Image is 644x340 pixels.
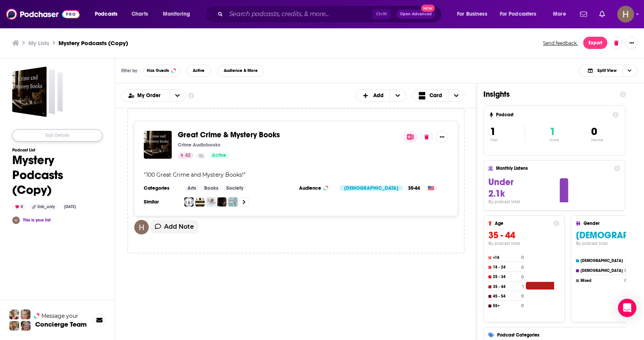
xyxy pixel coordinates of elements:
h1: Mystery Podcasts (Copy) [12,153,102,197]
div: Search podcasts, credits, & more... [212,5,449,23]
a: This is your list [23,218,50,223]
span: " " [144,171,246,178]
a: Mystery Podcasts (Copy) [12,67,63,117]
h4: <18 [493,255,520,260]
span: 1 [490,125,496,138]
button: Edit Details [12,129,102,142]
h3: Similar [144,199,178,205]
a: Great Crime & Mystery Books [178,131,280,139]
img: Great Crime & Mystery Books [144,131,172,159]
a: Charts [127,8,153,20]
span: Audience & More [224,68,258,73]
span: Open Advanced [400,12,432,16]
a: My Lists [28,39,49,47]
span: Charts [132,9,148,20]
h3: 35 - 44 [488,229,559,241]
a: Show additional information [188,92,194,99]
span: Ctrl K [372,9,390,19]
span: Add [373,93,384,98]
button: open menu [548,8,576,20]
h4: 0 [624,268,627,273]
button: open menu [89,8,127,20]
h4: 0 [521,265,524,270]
img: user avatar [134,220,149,234]
span: Add Note [164,223,194,230]
button: open menu [158,8,200,20]
h3: Concierge Team [35,320,87,328]
img: Killer Author Club [228,197,237,207]
div: [DATE] [61,204,79,210]
h4: 55+ [493,304,520,308]
h3: Mystery Podcasts (Copy) [59,39,128,47]
h4: 25 - 34 [493,275,520,279]
input: Search podcasts, credits, & more... [226,8,372,20]
h4: By podcast total [488,199,520,204]
a: A Mighty Blaze Podcast [184,197,194,207]
h4: By podcast total [488,241,559,246]
h2: Choose List sort [121,89,186,102]
span: 0 [591,125,597,138]
button: Export [583,37,607,49]
h4: Mixed [581,278,623,283]
button: Show profile menu [617,6,634,23]
img: Barbara Profile [21,321,31,331]
span: Active [212,152,226,159]
img: The Cozy Mystery Book Club [207,197,216,207]
h4: 0 [521,255,524,260]
span: 1 [550,125,555,138]
img: No Limits: The Scot Harvath Podcast [195,197,205,207]
div: 0 [12,203,26,210]
a: hpoole [12,216,20,224]
h4: [DEMOGRAPHIC_DATA] [581,268,623,273]
span: Message your [41,312,78,320]
button: open menu [495,8,548,20]
button: + Add [356,89,406,102]
span: Monitoring [163,9,190,20]
div: Open Intercom Messenger [618,299,636,317]
h4: Podcast Categories [497,332,638,338]
button: Choose View [412,89,465,102]
span: My Order [137,93,163,98]
h4: Podcast [496,112,610,117]
span: Logged in as hpoole [617,6,634,23]
button: Has Guests [143,65,180,77]
h4: 1 [522,284,524,289]
div: 35-44 [405,185,423,191]
button: open menu [452,8,497,20]
span: Active [193,68,205,73]
h4: 0 [521,303,524,308]
h4: 0 [521,294,524,299]
a: Spies, Lies and Private Eyes [217,197,226,207]
span: New [421,5,435,12]
button: Show More Button [436,131,448,143]
span: Has Guests [147,68,169,73]
h4: 1 [626,258,627,263]
button: Choose View [579,65,638,77]
img: Sydney Profile [9,309,19,319]
h4: Age [495,221,550,226]
span: Card [429,93,442,98]
a: Books [201,185,221,191]
span: For Podcasters [500,9,537,20]
button: Active [186,65,211,77]
h4: Monthly Listens [496,166,611,171]
button: Show More Button [626,37,638,49]
a: Active [209,153,229,159]
div: Great Crime & Mystery BooksGreat Crime & Mystery BooksCrime Audiobooks42ActiveShow More Button"10... [127,108,465,254]
img: User Profile [617,6,634,23]
p: Crime Audiobooks [178,142,220,148]
h3: Audience [299,185,333,191]
button: open menu [169,90,185,101]
img: Podchaser - Follow, Share and Rate Podcasts [6,7,80,21]
h3: Podcast List [12,148,102,153]
h1: Insights [483,89,614,99]
span: Split View [597,68,616,73]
